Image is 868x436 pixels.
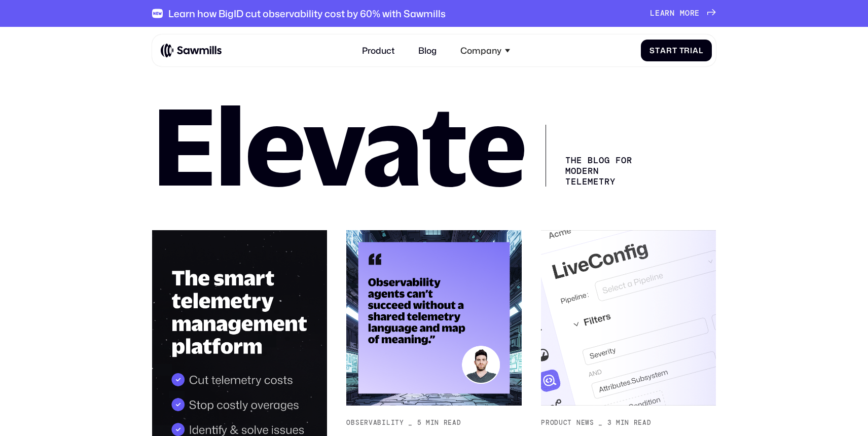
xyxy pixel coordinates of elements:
[417,419,422,426] div: 5
[690,46,693,55] span: i
[699,46,703,55] span: l
[690,9,695,18] span: r
[641,40,712,62] a: StartTrial
[649,46,655,55] span: S
[655,46,660,55] span: t
[660,46,666,55] span: a
[607,419,612,426] div: 3
[650,9,716,18] a: Learnmore
[152,103,526,187] h1: Elevate
[650,9,655,18] span: L
[454,39,517,62] div: Company
[655,9,660,18] span: e
[616,419,652,426] div: min read
[412,39,444,62] a: Blog
[684,46,690,55] span: r
[460,45,501,56] div: Company
[598,419,603,426] div: _
[168,8,446,19] div: Learn how BigID cut observability cost by 60% with Sawmills
[679,46,684,55] span: T
[346,419,404,426] div: Observability
[356,39,402,62] a: Product
[666,46,672,55] span: r
[693,46,699,55] span: a
[672,46,677,55] span: t
[541,419,594,426] div: Product News
[426,419,461,426] div: min read
[680,9,685,18] span: m
[665,9,670,18] span: r
[670,9,675,18] span: n
[695,9,700,18] span: e
[408,419,413,426] div: _
[685,9,690,18] span: o
[660,9,665,18] span: a
[546,125,632,187] div: The Blog for Modern telemetry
